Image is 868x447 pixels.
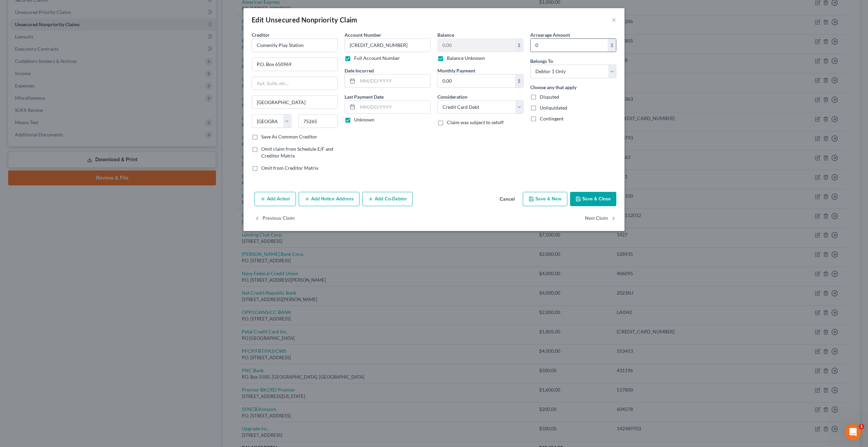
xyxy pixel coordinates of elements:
label: Choose any that apply [530,84,577,91]
div: $ [515,39,523,52]
span: Omit from Creditor Matrix [261,165,318,171]
label: Account Number [345,31,381,38]
button: Cancel [494,193,520,206]
label: Monthly Payment [437,67,475,74]
input: 0.00 [531,39,608,52]
button: Add Co-Debtor [362,192,413,206]
span: Creditor [252,32,270,38]
input: Enter city... [252,96,337,109]
label: Unknown [354,116,374,123]
label: Balance [437,31,454,38]
input: Search creditor by name... [252,38,338,52]
input: MM/DD/YYYY [357,74,430,87]
input: MM/DD/YYYY [357,101,430,114]
div: $ [515,74,523,87]
button: Next Claim [585,212,616,226]
span: Omit claim from Schedule E/F and Creditor Matrix [261,146,333,159]
label: Save As Common Creditor [261,133,317,140]
button: Add Action [254,192,296,206]
label: Arrearage Amount [530,31,570,38]
input: Apt, Suite, etc... [252,77,337,90]
button: Save & New [523,192,567,206]
input: Enter zip... [298,114,338,128]
input: -- [345,38,431,52]
span: Disputed [540,94,559,100]
div: $ [608,39,616,52]
label: Consideration [437,93,467,100]
button: × [612,16,616,24]
iframe: Intercom live chat [845,424,861,440]
button: Save & Close [570,192,616,206]
span: Contingent [540,116,564,121]
label: Date Incurred [345,67,374,74]
input: 0.00 [438,39,515,52]
span: 1 [859,424,864,429]
button: Add Notice Address [299,192,360,206]
span: Belongs To [530,58,553,64]
span: Unliquidated [540,105,567,111]
input: 0.00 [438,74,515,87]
label: Last Payment Date [345,93,384,100]
div: Edit Unsecured Nonpriority Claim [252,15,357,24]
button: Previous Claim [254,212,295,226]
input: Enter address... [252,58,337,71]
label: Full Account Number [354,55,400,62]
label: Balance Unknown [447,55,485,62]
span: Claim was subject to setoff [447,119,504,125]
